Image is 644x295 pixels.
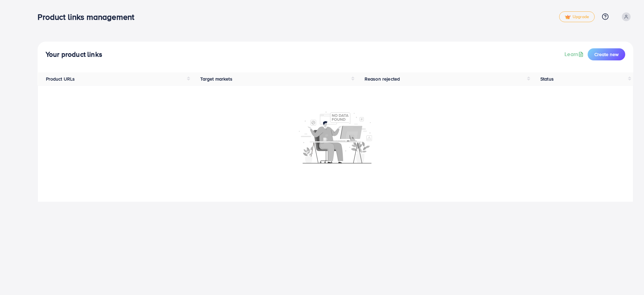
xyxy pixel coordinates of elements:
a: tickUpgrade [559,11,595,22]
span: Product URLs [46,76,75,82]
h3: Product links management [38,12,140,22]
img: tick [565,15,571,19]
span: Target markets [200,76,232,82]
span: Create new [594,51,619,58]
img: No account [299,111,372,163]
button: Create new [588,48,625,60]
span: Reason rejected [365,76,400,82]
a: Learn [565,50,585,58]
span: Upgrade [565,14,589,19]
h4: Your product links [46,50,102,59]
span: Status [540,76,554,82]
